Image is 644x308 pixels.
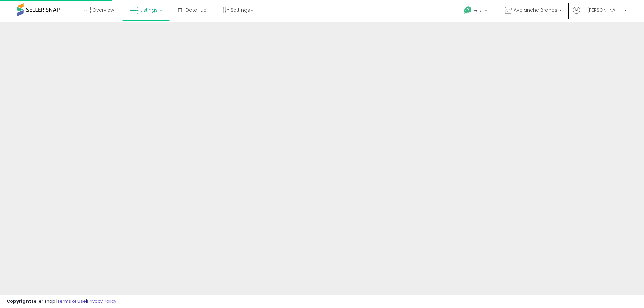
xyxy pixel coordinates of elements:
[185,7,207,13] span: DataHub
[464,6,472,14] i: Get Help
[140,7,158,13] span: Listings
[92,7,114,13] span: Overview
[459,1,494,22] a: Help
[573,7,627,22] a: Hi [PERSON_NAME]
[57,298,86,304] a: Terms of Use
[87,298,116,304] a: Privacy Policy
[474,8,483,13] span: Help
[7,298,116,305] div: seller snap | |
[582,7,622,13] span: Hi [PERSON_NAME]
[7,298,31,304] strong: Copyright
[514,7,557,13] span: Avalanche Brands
